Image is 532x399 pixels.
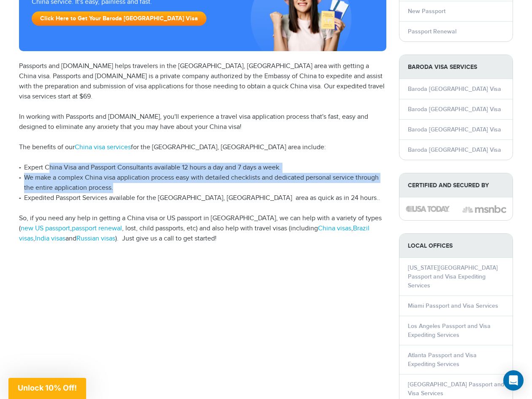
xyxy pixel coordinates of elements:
[72,224,122,232] a: passport renewal
[21,224,70,232] a: new US passport
[462,204,506,214] img: image description
[408,302,498,309] a: Miami Passport and Visa Services
[35,235,65,243] a: India visas
[8,378,86,399] div: Unlock 10% Off!
[503,370,524,391] div: Open Intercom Messenger
[19,224,369,243] a: Brazil visas
[408,264,498,289] a: [US_STATE][GEOGRAPHIC_DATA] Passport and Visa Expediting Services
[406,206,450,212] img: image description
[408,352,477,368] a: Atlanta Passport and Visa Expediting Services
[19,173,386,193] li: We make a complex China visa application process easy with detailed checklists and dedicated pers...
[19,213,386,244] p: So, if you need any help in getting a China visa or US passport in [GEOGRAPHIC_DATA], we can help...
[408,85,501,93] a: Baroda [GEOGRAPHIC_DATA] Visa
[18,383,77,392] span: Unlock 10% Off!
[408,146,501,153] a: Baroda [GEOGRAPHIC_DATA] Visa
[19,61,386,102] p: Passports and [DOMAIN_NAME] helps travelers in the [GEOGRAPHIC_DATA], [GEOGRAPHIC_DATA] area with...
[399,234,513,258] strong: LOCAL OFFICES
[75,143,131,151] a: China visa services
[408,28,456,35] a: Passport Renewal
[408,126,501,133] a: Baroda [GEOGRAPHIC_DATA] Visa
[318,224,351,232] a: China visas
[19,142,386,153] p: The benefits of our for the [GEOGRAPHIC_DATA], [GEOGRAPHIC_DATA] area include:
[32,11,206,26] a: Click Here to Get Your Baroda [GEOGRAPHIC_DATA] Visa
[19,193,386,203] li: Expedited Passport Services available for the [GEOGRAPHIC_DATA], [GEOGRAPHIC_DATA] area as quick ...
[19,163,386,173] li: Expert China Visa and Passport Consultants available 12 hours a day and 7 days a week.
[399,173,513,197] strong: Certified and Secured by
[408,381,504,397] a: [GEOGRAPHIC_DATA] Passport and Visa Services
[19,112,386,132] p: In working with Passports and [DOMAIN_NAME], you'll experience a travel visa application process ...
[408,106,501,113] a: Baroda [GEOGRAPHIC_DATA] Visa
[408,8,445,15] a: New Passport
[399,55,513,79] strong: Baroda Visa Services
[76,235,115,243] a: Russian visas
[408,322,491,339] a: Los Angeles Passport and Visa Expediting Services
